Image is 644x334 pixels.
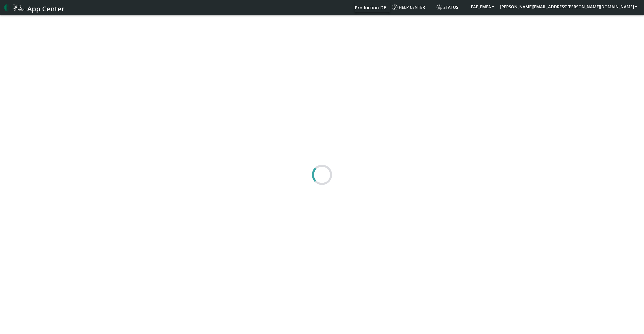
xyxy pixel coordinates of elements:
img: logo-telit-cinterion-gw-new.png [4,4,25,12]
span: Status [437,5,458,10]
img: knowledge.svg [392,5,397,10]
button: FAE_EMEA [468,2,497,11]
a: App Center [4,2,64,13]
a: Your current platform instance [355,2,386,12]
img: status.svg [437,5,442,10]
span: Help center [392,5,425,10]
button: [PERSON_NAME][EMAIL_ADDRESS][PERSON_NAME][DOMAIN_NAME] [497,2,640,11]
a: Help center [390,2,435,12]
span: Production-DE [355,5,386,11]
span: App Center [27,4,65,13]
a: Status [435,2,468,12]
